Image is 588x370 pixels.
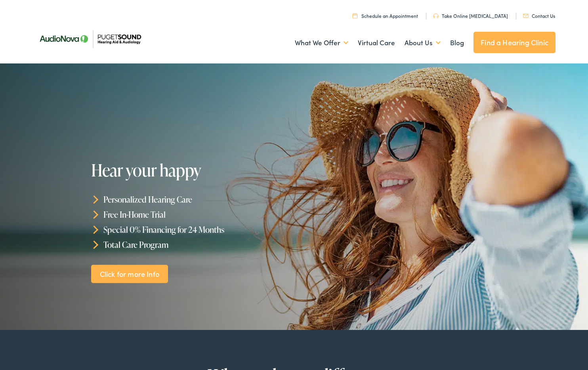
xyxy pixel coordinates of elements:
[358,28,395,58] a: Virtual Care
[91,265,168,283] a: Click for more Info
[353,13,357,18] img: utility icon
[91,192,297,207] li: Personalized Hearing Care
[91,161,297,179] h1: Hear your happy
[295,28,348,58] a: What We Offer
[91,237,297,252] li: Total Care Program
[91,207,297,222] li: Free In-Home Trial
[433,12,508,19] a: Take Online [MEDICAL_DATA]
[405,28,441,58] a: About Us
[91,222,297,237] li: Special 0% Financing for 24 Months
[353,12,418,19] a: Schedule an Appointment
[450,28,464,58] a: Blog
[523,14,529,18] img: utility icon
[523,12,555,19] a: Contact Us
[473,32,556,53] a: Find a Hearing Clinic
[433,13,439,18] img: utility icon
